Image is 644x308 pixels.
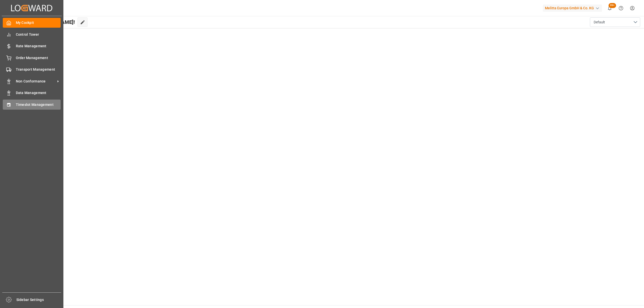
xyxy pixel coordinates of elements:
[3,18,61,28] a: My Cockpit
[3,65,61,74] a: Transport Management
[590,17,640,27] button: open menu
[3,29,61,39] a: Control Tower
[543,5,602,12] div: Melitta Europa GmbH & Co. KG
[16,43,61,49] span: Rate Management
[3,88,61,98] a: Data Management
[615,3,627,14] button: Help Center
[543,3,604,13] button: Melitta Europa GmbH & Co. KG
[16,297,61,302] span: Sidebar Settings
[3,53,61,63] a: Order Management
[16,79,56,84] span: Non Conformance
[16,67,61,72] span: Transport Management
[3,100,61,109] a: Timeslot Management
[16,55,61,61] span: Order Management
[3,41,61,51] a: Rate Management
[16,102,61,107] span: Timeslot Management
[609,3,616,8] span: 99+
[16,90,61,96] span: Data Management
[16,32,61,37] span: Control Tower
[16,20,61,25] span: My Cockpit
[594,20,605,25] span: Default
[604,3,615,14] button: show 100 new notifications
